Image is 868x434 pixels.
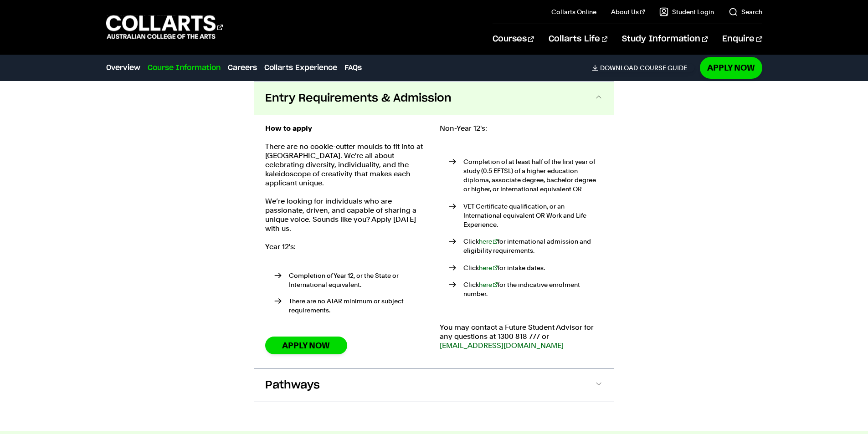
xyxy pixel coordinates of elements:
[254,115,614,368] div: Entry Requirements & Admission
[463,202,603,229] p: VET Certificate qualification, or an International equivalent OR Work and Life Experience.
[463,280,603,298] p: Click for the indicative enrolment number.
[274,296,429,315] li: There are no ATAR minimum or subject requirements.
[622,24,708,54] a: Study Information
[254,369,614,402] button: Pathways
[440,323,603,350] p: You may contact a Future Student Advisor for any questions at 1300 818 777 or
[659,7,714,16] a: Student Login
[265,91,452,106] span: Entry Requirements & Admission
[479,281,498,288] a: here
[592,64,694,72] a: DownloadCourse Guide
[600,64,638,72] span: Download
[700,57,762,78] a: Apply Now
[254,82,614,115] button: Entry Requirements & Admission
[463,237,603,255] p: Click for international admission and eligibility requirements.
[265,142,429,188] p: There are no cookie-cutter moulds to fit into at [GEOGRAPHIC_DATA]. We're all about celebrating d...
[729,7,762,16] a: Search
[549,24,607,54] a: Collarts Life
[440,124,603,133] p: Non-Year 12's:
[228,62,257,73] a: Careers
[493,24,534,54] a: Courses
[463,263,603,272] p: Click for intake dates.
[551,7,596,16] a: Collarts Online
[479,264,498,271] a: here
[106,62,140,73] a: Overview
[611,7,645,16] a: About Us
[463,157,603,194] p: Completion of at least half of the first year of study (0.5 EFTSL) of a higher education diploma,...
[344,62,362,73] a: FAQs
[148,62,221,73] a: Course Information
[274,271,429,289] li: Completion of Year 12, or the State or International equivalent.
[106,14,223,40] div: Go to homepage
[264,62,337,73] a: Collarts Experience
[265,337,347,354] a: Apply Now
[265,197,429,233] p: We’re looking for individuals who are passionate, driven, and capable of sharing a unique voice. ...
[440,341,564,350] a: [EMAIL_ADDRESS][DOMAIN_NAME]
[265,242,429,251] p: Year 12's:
[265,378,320,393] span: Pathways
[479,238,498,245] a: here
[722,24,762,54] a: Enquire
[265,124,312,133] strong: How to apply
